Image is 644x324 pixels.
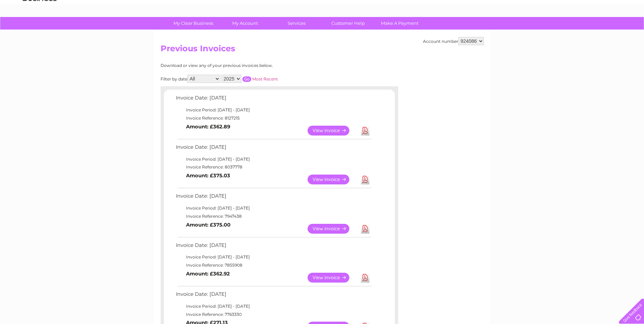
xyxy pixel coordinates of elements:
td: Invoice Reference: 7855908 [174,261,373,269]
a: Download [361,126,369,136]
a: Energy [541,29,556,34]
a: 0333 014 3131 [516,3,563,12]
div: Account number [423,37,484,45]
a: Contact [599,29,615,34]
td: Invoice Reference: 8037778 [174,163,373,171]
b: Amount: £375.00 [186,222,231,228]
td: Invoice Period: [DATE] - [DATE] [174,106,373,114]
td: Invoice Date: [DATE] [174,290,373,302]
td: Invoice Date: [DATE] [174,93,373,106]
b: Amount: £362.89 [186,124,230,130]
a: View [308,175,357,184]
td: Invoice Date: [DATE] [174,192,373,204]
td: Invoice Period: [DATE] - [DATE] [174,155,373,163]
td: Invoice Period: [DATE] - [DATE] [174,204,373,212]
a: Download [361,273,369,283]
a: View [308,273,357,283]
td: Invoice Period: [DATE] - [DATE] [174,302,373,310]
div: Clear Business is a trading name of Verastar Limited (registered in [GEOGRAPHIC_DATA] No. 3667643... [162,4,483,33]
td: Invoice Period: [DATE] - [DATE] [174,253,373,261]
a: Download [361,224,369,234]
b: Amount: £375.03 [186,173,230,179]
td: Invoice Reference: 8127215 [174,114,373,122]
a: Most Recent [252,76,278,82]
a: View [308,126,357,136]
a: Log out [622,29,638,34]
td: Invoice Date: [DATE] [174,241,373,253]
a: My Account [217,17,273,30]
h2: Previous Invoices [161,44,484,57]
a: Download [361,175,369,184]
a: Water [525,29,537,34]
img: logo.png [22,18,57,38]
b: Amount: £362.92 [186,271,230,277]
a: Telecoms [560,29,581,34]
a: Blog [585,29,595,34]
a: Services [269,17,325,30]
a: Make A Payment [372,17,428,30]
td: Invoice Reference: 7947438 [174,212,373,220]
td: Invoice Reference: 7763330 [174,310,373,319]
a: My Clear Business [165,17,221,30]
a: View [308,224,357,234]
td: Invoice Date: [DATE] [174,143,373,155]
div: Filter by date [161,75,339,83]
div: Download or view any of your previous invoices below. [161,63,339,68]
a: Customer Help [320,17,376,30]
